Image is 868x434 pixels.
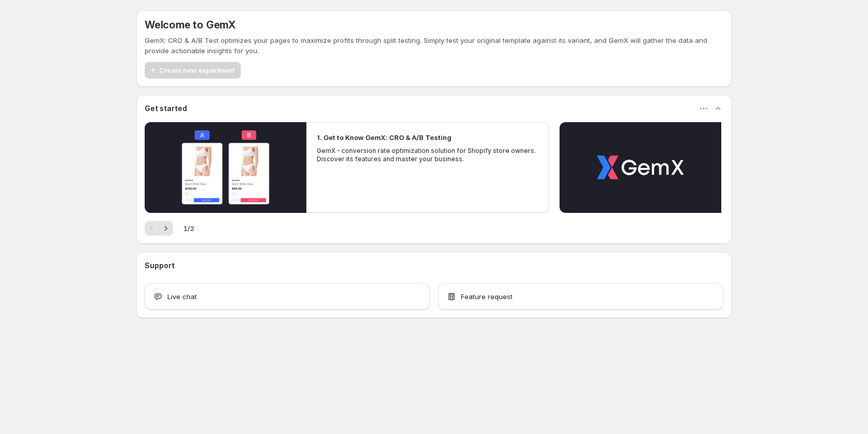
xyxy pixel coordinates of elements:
[145,19,236,31] h5: Welcome to GemX
[560,122,721,213] button: Play video
[159,221,173,236] button: Next
[145,260,175,271] h3: Support
[145,221,173,236] nav: Pagination
[167,291,197,302] span: Live chat
[145,103,187,114] h3: Get started
[145,35,723,56] p: GemX: CRO & A/B Test optimizes your pages to maximize profits through split testing. Simply test ...
[317,147,539,163] p: GemX - conversion rate optimization solution for Shopify store owners. Discover its features and ...
[461,291,513,302] span: Feature request
[317,132,452,143] h2: 1. Get to Know GemX: CRO & A/B Testing
[183,223,194,234] span: 1 / 2
[145,122,306,213] button: Play video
